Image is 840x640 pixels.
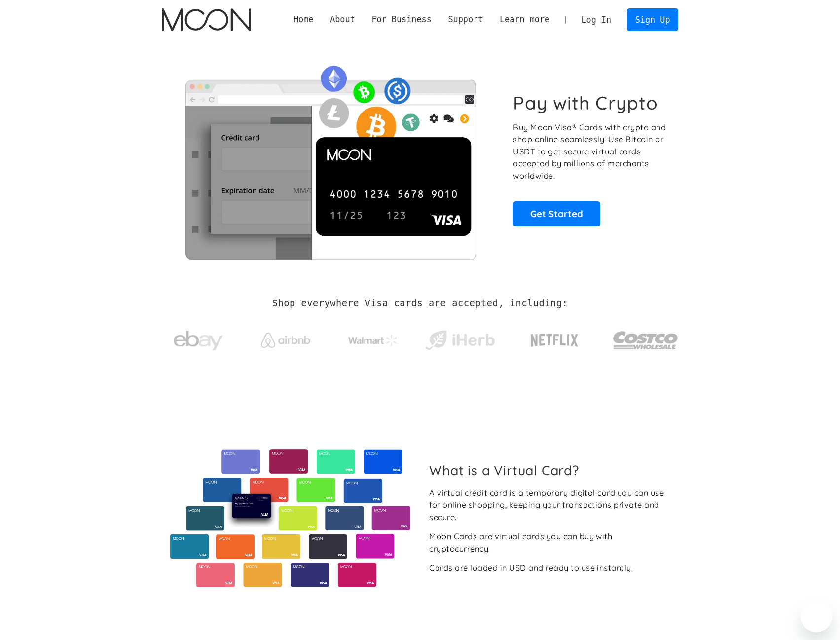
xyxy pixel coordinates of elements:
[448,13,483,26] div: Support
[491,13,558,26] div: Learn more
[330,13,355,26] div: About
[162,8,251,31] a: home
[613,312,679,364] a: Costco
[336,325,409,351] a: Walmart
[261,333,310,348] img: Airbnb
[500,13,549,26] div: Learn more
[613,322,679,359] img: Costco
[423,328,497,353] img: iHerb
[364,13,440,26] div: For Business
[162,8,251,31] img: Moon Logo
[573,9,620,31] a: Log In
[322,13,363,26] div: About
[174,325,223,356] img: ebay
[162,315,235,361] a: ebay
[429,487,670,524] div: A virtual credit card is a temporary digital card you can use for online shopping, keeping your t...
[371,13,431,26] div: For Business
[440,13,491,26] div: Support
[429,530,670,555] div: Moon Cards are virtual cards you can buy with cryptocurrency.
[511,318,599,358] a: Netflix
[627,8,678,31] a: Sign Up
[429,462,670,478] h2: What is a Virtual Card?
[272,298,568,309] h2: Shop everywhere Visa cards are accepted, including:
[513,201,600,226] a: Get Started
[285,13,322,26] a: Home
[162,59,500,259] img: Moon Cards let you spend your crypto anywhere Visa is accepted.
[530,328,579,353] img: Netflix
[513,121,667,182] p: Buy Moon Visa® Cards with crypto and shop online seamlessly! Use Bitcoin or USDT to get secure vi...
[801,601,832,632] iframe: Кнопка запуска окна обмена сообщениями
[348,335,398,346] img: Walmart
[423,318,497,358] a: iHerb
[513,92,658,114] h1: Pay with Crypto
[429,562,633,574] div: Cards are loaded in USD and ready to use instantly.
[249,323,322,353] a: Airbnb
[169,449,412,587] img: Virtual cards from Moon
